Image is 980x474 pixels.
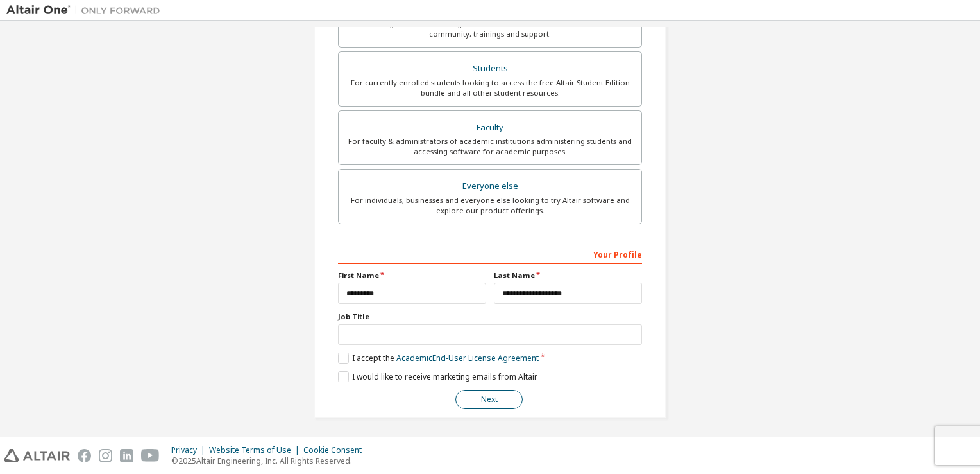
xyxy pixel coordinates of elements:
button: Next [455,390,523,409]
div: Everyone else [346,177,634,195]
img: instagram.svg [99,449,112,462]
div: Students [346,60,634,78]
div: For individuals, businesses and everyone else looking to try Altair software and explore our prod... [346,195,634,216]
img: youtube.svg [141,449,160,462]
p: © 2025 Altair Engineering, Inc. All Rights Reserved. [171,455,369,466]
label: First Name [338,270,486,281]
div: For faculty & administrators of academic institutions administering students and accessing softwa... [346,136,634,157]
img: Altair One [6,4,167,17]
div: Cookie Consent [303,445,369,455]
label: Last Name [494,270,642,281]
label: I would like to receive marketing emails from Altair [338,371,537,382]
div: Your Profile [338,243,642,264]
div: Faculty [346,119,634,137]
img: altair_logo.svg [4,449,70,462]
label: I accept the [338,353,539,364]
div: Website Terms of Use [209,445,303,455]
img: linkedin.svg [120,449,133,462]
div: For existing customers looking to access software downloads, HPC resources, community, trainings ... [346,19,634,39]
img: facebook.svg [78,449,91,462]
a: Academic End-User License Agreement [396,353,539,364]
div: Privacy [171,445,209,455]
label: Job Title [338,312,642,322]
div: For currently enrolled students looking to access the free Altair Student Edition bundle and all ... [346,78,634,98]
